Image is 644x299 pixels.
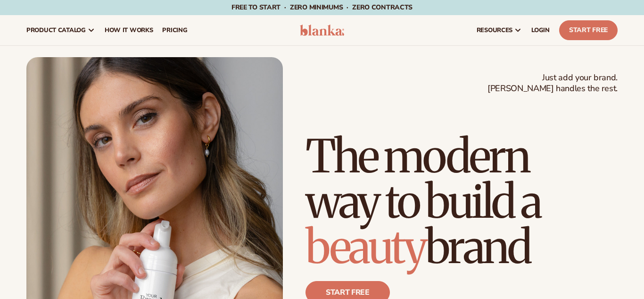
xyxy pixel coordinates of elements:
a: pricing [157,15,192,45]
span: Just add your brand. [PERSON_NAME] handles the rest. [487,72,618,94]
span: pricing [162,26,187,34]
img: logo [300,25,344,36]
a: How It Works [100,15,158,45]
span: How It Works [105,26,153,34]
a: Start Free [559,20,618,40]
span: Free to start · ZERO minimums · ZERO contracts [231,3,413,12]
h1: The modern way to build a brand [305,134,618,270]
span: product catalog [26,26,86,34]
span: resources [477,26,512,34]
a: product catalog [22,15,100,45]
span: beauty [305,219,425,275]
span: LOGIN [531,26,550,34]
a: resources [472,15,527,45]
a: LOGIN [527,15,554,45]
